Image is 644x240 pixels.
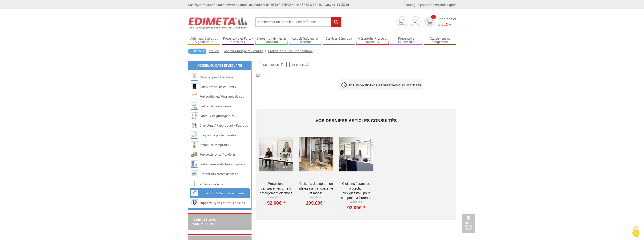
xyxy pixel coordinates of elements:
[200,181,223,186] a: Urnes et isoloirs
[200,172,238,176] a: Présentoirs cartes de visite
[349,83,388,86] strong: EN STOCK, LIVRAISON 3 à 4 jours
[323,37,355,44] a: Services Généraux
[200,104,231,108] a: Badges et porte-noms
[200,201,245,205] a: Supports cycles et racks à vélos
[390,37,423,44] a: Présentoirs Multimédia
[324,3,350,7] strong: 01 46 81 33 03
[200,162,245,166] a: Porte-visuels/affiches comptoirs
[200,191,244,195] a: Protection & Sécurité sanitaire
[339,79,422,90] p: à réception de la commande
[188,2,350,7] div: Nos équipes sont à votre service du lundi au vendredi de 8h30 à 12h30 et de 13h30 à 17h30
[200,152,236,157] a: Porte-clés et coffres-forts
[438,16,456,27] span: Mon panier
[259,195,293,199] p: À partir de
[299,181,333,195] a: Cloisons de séparation Plexiglass transparente et mobile
[306,202,326,204] a: 199,00€HT
[191,141,198,148] img: Accueil et comptoirs
[200,85,236,89] a: Cafés, Hôtels, Restaurants
[323,201,326,204] sup: HT
[191,93,198,100] img: Porte-Affiches/Messages de sol
[281,201,285,204] sup: HT
[400,19,404,25] img: devis rapide
[426,19,433,25] img: devis rapide
[191,190,198,197] img: Protection & Sécurité sanitaire
[412,19,418,25] img: devis rapide
[339,200,373,204] p: À partir de
[209,49,224,53] a: Accueil
[188,37,220,44] a: Affichage Cadres et Signalétique
[255,37,288,44] a: Exposition Grilles et Panneaux
[200,75,233,79] a: Matériel pour Élections
[339,181,373,200] a: Cloisons Écrans de protection Plexiglass/Alu pour comptoirs & Bureaux
[191,170,198,177] img: Présentoirs cartes de visite
[188,49,206,54] a: Retour
[347,206,365,209] a: 92,00€HT
[289,37,321,44] a: Accueil Guidage et Sécurité
[191,132,198,139] img: Plaques de porte murales
[362,205,365,209] sup: HT
[259,181,293,195] a: Protections Transparentes Urne & Emargement élections
[191,161,198,168] img: Porte-visuels/affiches comptoirs
[630,226,642,238] img: Cookies (fenêtre modale)
[191,199,198,206] img: Supports cycles et racks à vélos
[200,114,235,118] a: Poteaux de guidage files
[259,62,287,67] a: Fiche produit
[267,202,285,204] a: 92,00€HT
[431,3,456,7] a: Commande rapide
[268,49,318,53] a: Protection & Sécurité sanitaire
[191,103,198,110] img: Badges et porte-noms
[438,22,446,27] span: 0,00
[462,214,475,233] a: Haut de la page
[331,17,341,27] input: rechercher
[197,63,242,68] a: Accueil Guidage et Sécurité
[299,195,333,199] p: À partir de
[316,118,397,123] span: Vos derniers articles consultés
[222,37,254,44] a: Présentoirs et Porte-brochures
[200,123,248,128] a: Chevalets / Paperboard / Pupitres
[255,17,341,27] input: Rechercher un produit ou une référence...
[191,112,198,119] img: Poteaux de guidage files
[404,3,430,7] a: Catalogue gratuit
[224,49,268,53] a: Accueil Guidage et Sécurité
[200,94,244,99] a: Porte-Affiches/Messages de sol
[423,16,456,27] a: devis rapide 0 Mon panier 0,00€ HT
[289,62,311,67] a: Imprimer
[192,217,216,226] a: FABRICATIONS"Sur Mesure"
[191,151,198,158] img: Porte-clés et coffres-forts
[356,37,389,44] a: Présentoirs Presse et Journaux
[191,122,198,129] img: Chevalets / Paperboard / Pupitres
[438,22,456,27] span: € HT
[200,143,229,147] a: Accueil et comptoirs
[188,14,248,32] img: Edimeta
[404,2,456,7] div: |
[191,180,198,187] img: Urnes et isoloirs
[200,133,236,137] a: Plaques de porte murales
[191,74,198,81] img: Matériel pour Élections
[191,83,198,90] img: Cafés, Hôtels, Restaurants
[431,15,436,19] span: 0
[424,37,456,44] a: Classement et Rangement
[628,224,644,240] button: Cookies (fenêtre modale)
